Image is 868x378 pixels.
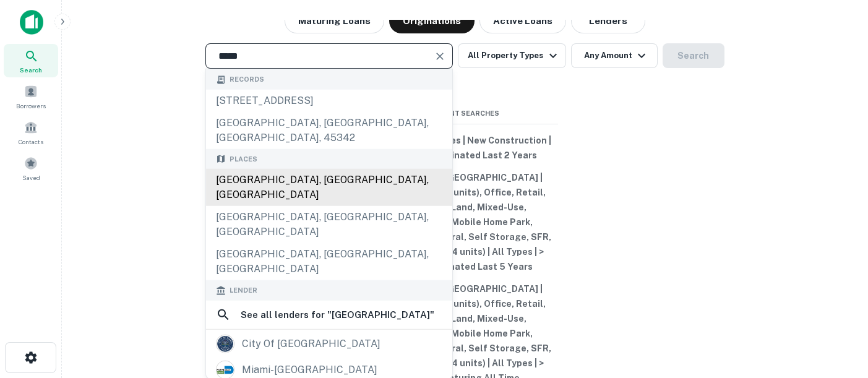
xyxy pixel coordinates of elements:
button: All Property Types [458,43,565,68]
div: city of [GEOGRAPHIC_DATA] [242,335,380,353]
span: Saved [22,173,40,183]
a: Borrowers [4,80,58,113]
button: Lenders [571,9,645,33]
span: Lender [230,285,257,296]
button: Originations [389,9,475,33]
button: [US_STATE], [GEOGRAPHIC_DATA] | Multifamily (5+ units), Office, Retail, Industrial, Land, Mixed-U... [372,166,558,278]
a: Contacts [4,116,58,149]
button: Any Amount [571,43,658,68]
span: Contacts [19,137,43,147]
div: [GEOGRAPHIC_DATA], [GEOGRAPHIC_DATA], [GEOGRAPHIC_DATA] [206,206,452,243]
h6: See all lenders for " [GEOGRAPHIC_DATA] " [241,307,434,322]
iframe: Chat Widget [806,279,868,338]
span: Places [230,153,257,164]
div: [GEOGRAPHIC_DATA], [GEOGRAPHIC_DATA], [GEOGRAPHIC_DATA] [206,243,452,280]
button: All Property Types | New Construction | > $20M | Originated Last 2 Years [372,129,558,166]
img: capitalize-icon.png [20,10,43,35]
div: [GEOGRAPHIC_DATA], [GEOGRAPHIC_DATA], [GEOGRAPHIC_DATA], 45342 [206,111,452,148]
span: Recent Searches [372,108,558,119]
button: Active Loans [479,9,566,33]
div: [GEOGRAPHIC_DATA], [GEOGRAPHIC_DATA], [GEOGRAPHIC_DATA] [206,169,452,206]
a: city of [GEOGRAPHIC_DATA] [206,331,452,357]
a: Saved [4,152,58,185]
button: Maturing Loans [285,9,384,33]
span: Borrowers [16,101,46,111]
img: picture [217,335,234,353]
span: Search [20,65,42,75]
a: Search [4,44,58,77]
div: [STREET_ADDRESS] [206,89,452,111]
button: Clear [431,48,449,65]
span: Records [230,74,264,84]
